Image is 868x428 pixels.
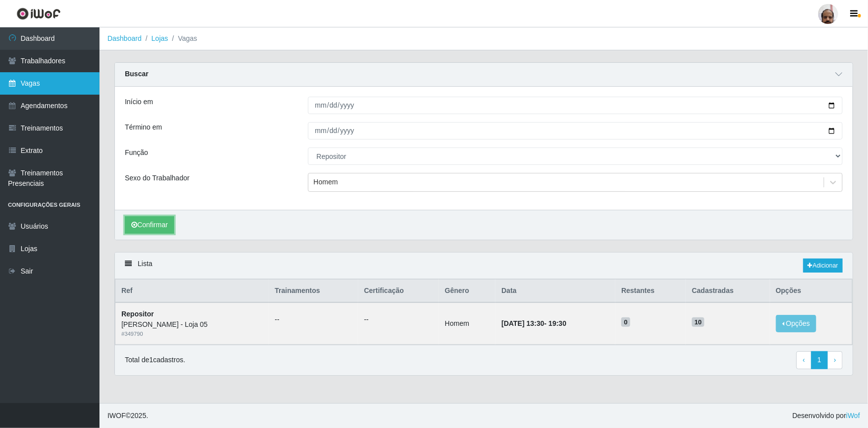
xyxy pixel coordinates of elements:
time: 19:30 [549,319,567,327]
span: © 2025 . [107,411,148,421]
label: Início em [125,97,153,107]
a: Adicionar [803,259,843,273]
a: Dashboard [107,34,142,42]
a: 1 [811,351,828,369]
label: Término em [125,122,162,133]
strong: - [501,319,566,327]
span: 10 [692,317,704,327]
div: Lista [115,253,853,279]
th: Cadastradas [686,280,770,303]
ul: -- [275,314,352,325]
th: Opções [770,280,853,303]
nav: breadcrumb [99,27,868,50]
label: Função [125,147,148,158]
span: Desenvolvido por [792,411,860,421]
input: 00/00/0000 [308,97,843,114]
span: IWOF [107,412,126,420]
div: [PERSON_NAME] - Loja 05 [121,319,263,330]
span: › [834,356,836,364]
button: Opções [776,315,817,332]
label: Sexo do Trabalhador [125,173,190,183]
th: Data [495,280,615,303]
th: Trainamentos [269,280,358,303]
td: Homem [439,302,495,344]
th: Restantes [615,280,686,303]
div: Homem [313,177,338,188]
th: Gênero [439,280,495,303]
button: Confirmar [125,216,174,234]
strong: Buscar [125,70,148,78]
p: Total de 1 cadastros. [125,355,185,365]
a: Previous [796,351,812,369]
li: Vagas [168,33,197,44]
input: 00/00/0000 [308,122,843,140]
a: Lojas [151,34,168,42]
div: # 349790 [121,330,263,338]
th: Certificação [358,280,439,303]
span: 0 [621,317,630,327]
a: Next [827,351,843,369]
nav: pagination [796,351,843,369]
a: iWof [846,412,860,420]
th: Ref [115,280,269,303]
strong: Repositor [121,310,154,318]
time: [DATE] 13:30 [501,319,544,327]
span: ‹ [803,356,805,364]
ul: -- [364,314,433,325]
img: CoreUI Logo [16,7,61,20]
